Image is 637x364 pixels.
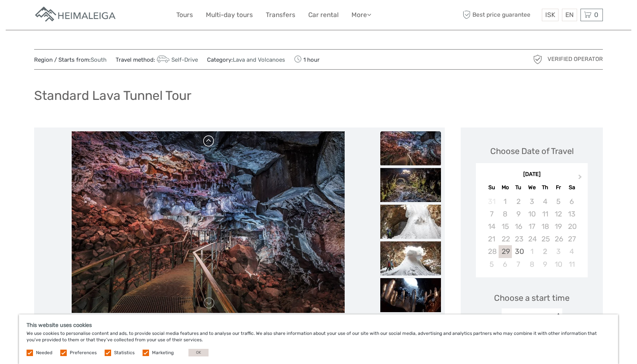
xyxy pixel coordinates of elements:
img: b7228e2475634bc7bc24cb83f3e6020f_main_slider.jpg [72,131,345,313]
button: Open LiveChat chat widget [87,12,96,21]
div: Not available Thursday, September 4th, 2025 [538,195,552,208]
a: More [351,9,371,20]
div: Not available Tuesday, September 23rd, 2025 [512,233,525,245]
img: b3160bbeaadf46f287b5e25d2d2cc7f8_slider_thumbnail.jpg [380,168,441,202]
span: Best price guarantee [461,9,540,21]
div: Su [485,182,498,193]
div: Not available Thursday, September 11th, 2025 [538,208,552,220]
label: Preferences [70,350,97,356]
div: Choose Thursday, October 9th, 2025 [538,258,552,271]
label: Statistics [114,350,135,356]
div: Choose Friday, October 3rd, 2025 [552,245,565,258]
div: Choose Monday, October 6th, 2025 [499,258,512,271]
button: OK [188,349,209,356]
div: Not available Sunday, September 21st, 2025 [485,233,498,245]
span: 1 hour [294,54,320,65]
label: Needed [36,350,52,356]
button: Next Month [575,173,587,185]
a: Self-Drive [155,56,198,63]
div: Not available Monday, September 22nd, 2025 [499,233,512,245]
div: Choose Tuesday, September 30th, 2025 [512,245,525,258]
span: Choose a start time [494,292,570,304]
div: month 2025-09 [478,195,585,271]
span: 0 [593,11,599,19]
img: 95c9160025bd412fb09f1233b7e6b674_slider_thumbnail.jpg [380,241,441,275]
div: Not available Saturday, September 13th, 2025 [565,208,578,220]
div: Choose Date of Travel [490,145,574,157]
img: Apartments in Reykjavik [34,6,118,24]
p: We're away right now. Please check back later! [11,13,86,19]
div: Not available Sunday, September 14th, 2025 [485,220,498,233]
div: Not available Monday, September 8th, 2025 [499,208,512,220]
a: Multi-day tours [206,9,253,20]
div: Choose Sunday, October 5th, 2025 [485,258,498,271]
div: Choose Thursday, October 2nd, 2025 [538,245,552,258]
span: Verified Operator [548,55,603,63]
div: Not available Tuesday, September 2nd, 2025 [512,195,525,208]
div: < > [555,313,561,321]
div: Th [538,182,552,193]
div: Choose Monday, September 29th, 2025 [499,245,512,258]
a: South [91,56,107,63]
h1: Standard Lava Tunnel Tour [34,88,191,103]
div: Mo [499,182,512,193]
div: Not available Sunday, September 28th, 2025 [485,245,498,258]
div: Not available Thursday, September 18th, 2025 [538,220,552,233]
a: Tours [176,9,193,20]
div: Not available Saturday, September 20th, 2025 [565,220,578,233]
div: Not available Saturday, September 27th, 2025 [565,233,578,245]
div: Not available Wednesday, September 17th, 2025 [525,220,538,233]
h5: This website uses cookies [27,322,610,328]
span: Travel method: [116,54,198,65]
div: Not available Friday, September 12th, 2025 [552,208,565,220]
div: [DATE] [476,171,588,179]
div: Not available Wednesday, September 3rd, 2025 [525,195,538,208]
div: We use cookies to personalise content and ads, to provide social media features and to analyse ou... [19,314,618,364]
a: Lava and Volcanoes [233,56,285,63]
img: b7228e2475634bc7bc24cb83f3e6020f_slider_thumbnail.jpg [380,131,441,165]
div: Choose Wednesday, October 8th, 2025 [525,258,538,271]
div: Not available Monday, September 1st, 2025 [499,195,512,208]
a: Car rental [308,9,339,20]
div: Not available Friday, September 5th, 2025 [552,195,565,208]
a: Transfers [266,9,295,20]
div: Choose Saturday, October 11th, 2025 [565,258,578,271]
div: Choose Friday, October 10th, 2025 [552,258,565,271]
span: Category: [207,56,285,64]
span: Region / Starts from: [34,56,107,64]
div: Sa [565,182,578,193]
div: Not available Saturday, September 6th, 2025 [565,195,578,208]
div: Not available Sunday, September 7th, 2025 [485,208,498,220]
div: Not available Friday, September 19th, 2025 [552,220,565,233]
img: verified_operator_grey_128.png [532,53,544,65]
div: Not available Thursday, September 25th, 2025 [538,233,552,245]
img: c4959f27ceac4fe49e3d0c05ff8e7a5c_slider_thumbnail.jpg [380,205,441,239]
div: Choose Wednesday, October 1st, 2025 [525,245,538,258]
div: Not available Monday, September 15th, 2025 [499,220,512,233]
div: 09:00 [522,313,542,322]
div: EN [562,9,577,21]
div: Not available Friday, September 26th, 2025 [552,233,565,245]
div: Not available Sunday, August 31st, 2025 [485,195,498,208]
label: Marketing [152,350,174,356]
div: Choose Saturday, October 4th, 2025 [565,245,578,258]
div: We [525,182,538,193]
div: Fr [552,182,565,193]
div: Tu [512,182,525,193]
div: Not available Tuesday, September 9th, 2025 [512,208,525,220]
div: Not available Wednesday, September 24th, 2025 [525,233,538,245]
img: 137dde3f524c43d4b126e042d9251933_slider_thumbnail.jpg [380,278,441,312]
div: Not available Tuesday, September 16th, 2025 [512,220,525,233]
div: Choose Tuesday, October 7th, 2025 [512,258,525,271]
div: Not available Wednesday, September 10th, 2025 [525,208,538,220]
span: ISK [545,11,555,19]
